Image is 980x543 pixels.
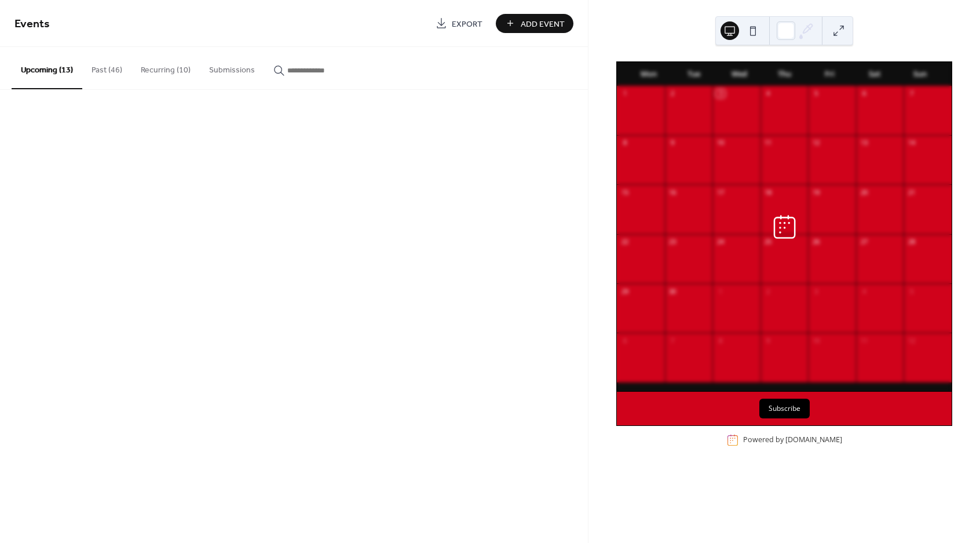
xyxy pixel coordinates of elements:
[668,287,677,296] div: 30
[759,399,810,418] button: Subscribe
[897,63,942,86] div: Sun
[907,287,916,296] div: 5
[907,336,916,345] div: 12
[860,238,868,246] div: 27
[12,47,82,89] button: Upcoming (13)
[907,89,916,98] div: 7
[860,139,868,147] div: 13
[668,336,677,345] div: 7
[620,238,629,246] div: 22
[620,89,629,98] div: 1
[626,63,671,86] div: Mon
[907,139,916,147] div: 14
[907,188,916,196] div: 21
[811,139,820,147] div: 12
[716,89,725,98] div: 3
[743,435,842,445] div: Powered by
[200,47,264,88] button: Submissions
[671,63,716,86] div: Tue
[907,238,916,246] div: 28
[131,47,200,88] button: Recurring (10)
[807,63,852,86] div: Fri
[764,238,773,246] div: 25
[496,14,573,33] button: Add Event
[716,139,725,147] div: 10
[620,287,629,296] div: 29
[811,336,820,345] div: 10
[764,139,773,147] div: 11
[860,336,868,345] div: 11
[716,188,725,196] div: 17
[668,238,677,246] div: 23
[764,287,773,296] div: 2
[860,287,868,296] div: 4
[811,238,820,246] div: 26
[811,89,820,98] div: 5
[852,63,897,86] div: Sat
[620,188,629,196] div: 15
[811,287,820,296] div: 3
[521,18,565,30] span: Add Event
[716,63,762,86] div: Wed
[427,14,491,33] a: Export
[764,336,773,345] div: 9
[620,139,629,147] div: 8
[764,89,773,98] div: 4
[811,188,820,196] div: 19
[620,336,629,345] div: 6
[668,139,677,147] div: 9
[785,435,842,445] a: [DOMAIN_NAME]
[860,89,868,98] div: 6
[668,89,677,98] div: 2
[82,47,131,88] button: Past (46)
[762,63,807,86] div: Thu
[716,336,725,345] div: 8
[14,13,50,35] span: Events
[452,18,482,30] span: Export
[716,238,725,246] div: 24
[860,188,868,196] div: 20
[764,188,773,196] div: 18
[668,188,677,196] div: 16
[716,287,725,296] div: 1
